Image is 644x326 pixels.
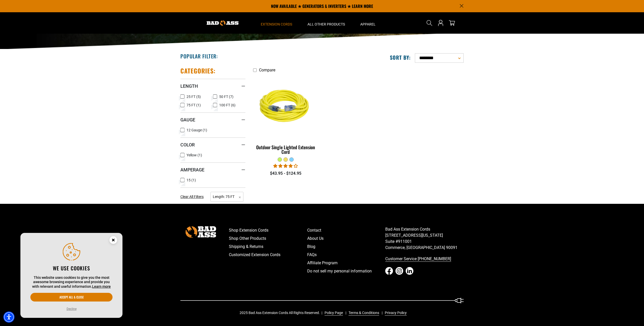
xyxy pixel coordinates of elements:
[259,68,275,72] span: Compare
[253,145,318,154] div: Outdoor Single Lighted Extension Cord
[180,67,216,75] h2: Categories:
[104,233,122,249] button: Close this option
[180,137,245,152] summary: Color
[406,267,413,275] a: LinkedIn - open in a new tab
[219,103,236,107] span: 100 FT (6)
[307,243,386,251] a: Blog
[180,142,195,148] span: Color
[353,12,383,34] summary: Apparel
[180,79,245,93] summary: Length
[385,226,464,251] p: Bad Ass Extension Cords [STREET_ADDRESS][US_STATE] Suite #911001 Commerce, [GEOGRAPHIC_DATA] 90091
[383,310,407,316] a: Privacy Policy
[346,310,379,316] a: Terms & Conditions
[307,22,345,27] span: All Other Products
[3,311,15,323] div: Accessibility Menu
[390,54,411,61] label: Sort by:
[210,194,243,199] a: Length: 75 FT
[229,243,307,251] a: Shipping & Returns
[229,251,307,259] a: Customized Extension Cords
[180,117,195,123] span: Gauge
[448,20,456,26] a: cart
[253,170,318,177] div: $43.95 - $124.95
[180,83,198,89] span: Length
[30,275,113,289] p: This website uses cookies to give you the most awesome browsing experience and provide you with r...
[180,112,245,127] summary: Gauge
[187,103,201,107] span: 75 FT (1)
[30,265,113,271] h2: We use cookies
[307,267,386,275] a: Do not sell my personal information
[254,78,318,136] img: yellow
[261,22,292,27] span: Extension Cords
[187,178,196,182] span: 15 (1)
[307,234,386,243] a: About Us
[273,164,298,168] span: 4.00 stars
[437,12,445,34] a: Open this option
[30,293,113,302] button: Accept all & close
[180,53,218,59] h2: Popular Filter:
[219,95,233,98] span: 50 FT (7)
[207,20,239,26] img: Bad Ass Extension Cords
[307,259,386,267] a: Affiliate Program
[240,310,410,316] div: 2025 Bad Ass Extension Cords All Rights Reserved.
[425,19,434,27] summary: Search
[210,192,243,202] span: Length: 75 FT
[229,226,307,234] a: Shop Extension Cords
[180,167,204,173] span: Amperage
[185,226,216,238] img: Bad Ass Extension Cords
[307,251,386,259] a: FAQs
[253,12,300,34] summary: Extension Cords
[65,306,78,311] button: Decline
[307,226,386,234] a: Contact
[187,95,201,98] span: 25 FT (5)
[385,255,464,263] a: call 833-674-1699
[395,267,403,275] a: Instagram - open in a new tab
[180,195,204,199] span: Clear All Filters
[180,194,206,199] a: Clear All Filters
[20,233,122,318] aside: Cookie Consent
[92,284,111,289] a: This website uses cookies to give you the most awesome browsing experience and provide you with r...
[360,22,376,27] span: Apparel
[385,267,393,275] a: Facebook - open in a new tab
[253,75,318,157] a: yellow Outdoor Single Lighted Extension Cord
[180,162,245,177] summary: Amperage
[300,12,353,34] summary: All Other Products
[187,128,207,132] span: 12 Gauge (1)
[323,310,343,316] a: Policy Page
[229,234,307,243] a: Shop Other Products
[187,153,202,157] span: Yellow (1)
